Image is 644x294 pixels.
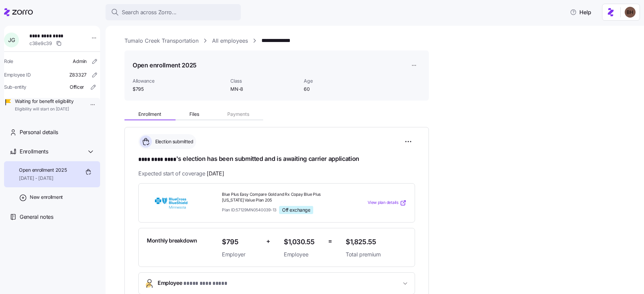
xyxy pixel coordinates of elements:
span: Employee ID [4,71,31,78]
span: Off exchange [282,207,310,213]
span: View plan details [368,199,398,206]
img: BlueCross BlueShield of Minnesota [147,195,195,211]
span: Employee [284,250,323,259]
span: Enrollment [138,112,161,117]
span: Employer [222,250,261,259]
span: Class [230,78,298,84]
span: J G [8,37,15,43]
span: Files [189,112,199,117]
span: Blue Plus Easy Compare Gold and Rx Copay Blue Plus [US_STATE] Value Plan 205 [222,192,340,203]
span: $1,825.55 [346,236,407,248]
span: 60 [304,86,372,92]
span: $795 [133,86,225,92]
span: Allowance [133,78,225,84]
a: View plan details [368,199,407,206]
a: Tumalo Creek Transportation [124,37,199,45]
span: $795 [222,236,261,248]
span: General notes [20,213,53,221]
span: Payments [227,112,249,117]
h1: Open enrollment 2025 [133,61,197,69]
span: Sub-entity [4,84,26,90]
span: MN-8 [230,86,298,92]
span: Enrollments [20,147,48,156]
span: Role [4,58,13,65]
span: + [266,236,270,246]
a: All employees [212,37,248,45]
span: $1,030.55 [284,236,323,248]
span: Admin [73,58,87,65]
span: Personal details [20,128,58,136]
span: Plan ID: 57129MN0540039-13 [222,207,276,213]
span: [DATE] [207,169,224,178]
span: Z83327 [69,71,87,78]
span: = [328,236,332,246]
span: Monthly breakdown [147,236,197,245]
button: Help [565,5,597,19]
span: Age [304,78,372,84]
h1: 's election has been submitted and is awaiting carrier application [138,154,415,164]
span: c38e9c39 [29,40,52,47]
img: c3c218ad70e66eeb89914ccc98a2927c [625,7,636,18]
button: Search across Zorro... [106,4,241,20]
span: Search across Zorro... [122,8,177,17]
span: New enrollment [30,194,63,201]
span: Help [570,8,591,16]
span: Total premium [346,250,407,259]
span: Eligibility will start on [DATE] [15,106,73,112]
span: Open enrollment 2025 [19,167,67,173]
span: Expected start of coverage [138,169,224,178]
span: Waiting for benefit eligibility [15,98,73,105]
span: Officer [70,84,84,90]
span: Employee [158,279,227,288]
span: [DATE] - [DATE] [19,175,67,182]
span: Election submitted [153,138,193,145]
